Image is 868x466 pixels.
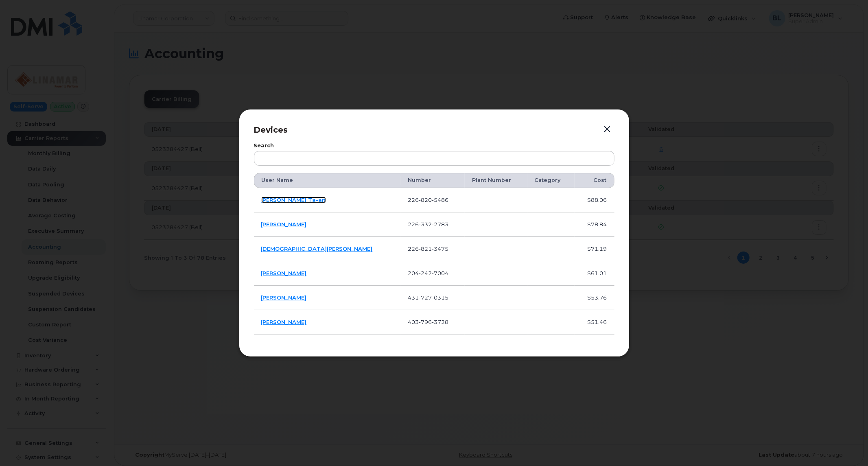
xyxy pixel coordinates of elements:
span: 226 [408,221,448,228]
a: [PERSON_NAME] [261,221,307,228]
td: $88.06 [575,188,614,212]
span: 332 [419,221,432,228]
th: Number [400,173,465,188]
span: 5486 [432,197,448,203]
td: $78.84 [575,212,614,237]
th: Category [527,173,575,188]
a: [PERSON_NAME] Ta-an [261,197,326,203]
span: 820 [419,197,432,203]
label: Search [254,143,614,149]
th: Cost [575,173,614,188]
td: $71.19 [575,237,614,261]
span: 226 [408,197,448,203]
p: Devices [254,124,614,136]
span: 2783 [432,221,448,228]
th: Plant Number [465,173,527,188]
th: User Name [254,173,400,188]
